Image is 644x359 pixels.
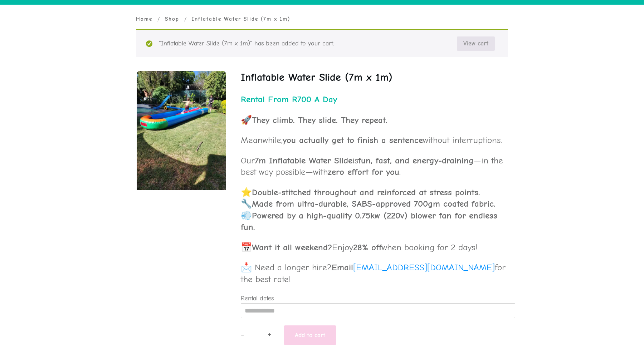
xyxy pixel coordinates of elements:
[241,242,507,262] p: 📅 Enjoy when booking for 2 days!
[11,19,17,24] img: website_grey.svg
[328,167,399,177] strong: zero effort for you
[27,42,64,47] div: Domain Overview
[241,187,507,242] p: ⭐ 🔧 💨
[332,262,495,272] strong: Email
[136,29,508,57] div: “Inflatable Water Slide (7m x 1m)” has been added to your cart.
[71,41,77,47] img: tab_keywords_by_traffic_grey.svg
[241,295,274,302] label: Rental dates
[353,262,495,272] a: [EMAIL_ADDRESS][DOMAIN_NAME]
[255,155,352,166] strong: 7m Inflatable Water Slide
[241,114,507,135] p: 🚀
[252,115,387,125] strong: They climb. They slide. They repeat.
[241,210,497,232] strong: Powered by a high-quality 0.75kw (220v) blower fan for endless fun.
[192,15,290,23] span: Inflatable Water Slide (7m x 1m)
[353,242,382,252] strong: 28% off
[268,331,271,338] button: +
[19,19,79,24] div: Domain: [DOMAIN_NAME]
[241,331,244,338] button: -
[20,11,35,17] div: v 4.0.25
[283,135,423,145] strong: you actually get to finish a sentence
[241,134,507,155] p: Meanwhile, without interruptions.
[241,70,507,84] h1: Inflatable Water Slide (7m x 1m)
[241,155,507,187] p: Our is —in the best way possible—with .
[252,198,496,209] strong: Made from ultra-durable, SABS-approved 700gm coated fabric.
[79,42,121,47] div: Keywords by Traffic
[252,242,332,252] strong: Want it all weekend?
[358,155,474,166] strong: fun, fast, and energy-draining
[241,92,507,107] p: Rental From R700 A Day
[241,262,507,294] p: 📩 Need a longer hire? for the best rate!
[244,331,267,338] input: Product quantity
[137,71,226,190] img: Inflatable Water Slide 7m x 2m
[19,41,25,47] img: tab_domain_overview_orange.svg
[165,15,179,23] a: Shop
[11,11,17,17] img: logo_orange.svg
[457,36,495,51] a: View cart
[156,19,161,25] li: /
[252,187,480,197] strong: Double-stitched throughout and reinforced at stress points.
[136,15,152,23] a: Home
[183,19,188,25] li: /
[284,325,336,345] button: Add to cart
